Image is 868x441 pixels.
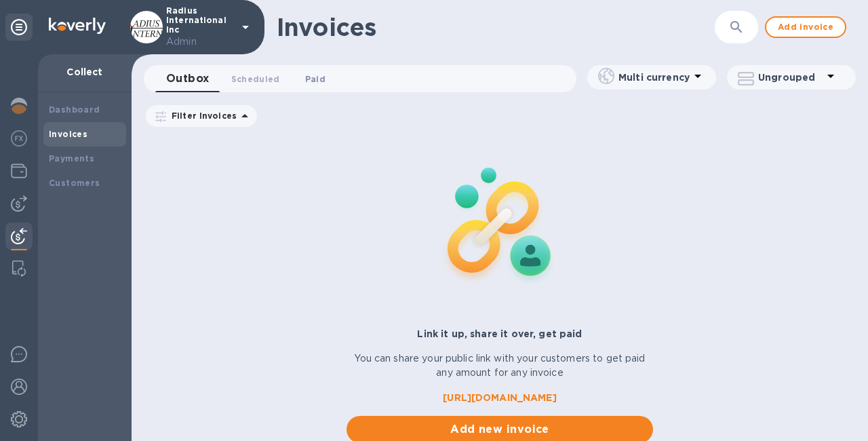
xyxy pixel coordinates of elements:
[11,130,27,147] img: Foreign exchange
[305,72,325,86] span: Paid
[166,35,234,49] p: Admin
[11,163,27,179] img: Wallets
[49,153,94,164] b: Payments
[618,71,690,84] p: Multi currency
[166,110,237,121] p: Filter Invoices
[277,13,376,41] h1: Invoices
[347,351,654,380] p: You can share your public link with your customers to get paid any amount for any invoice
[5,14,33,41] div: Unpin categories
[443,392,556,403] b: [URL][DOMAIN_NAME]
[758,71,823,84] p: Ungrouped
[231,72,280,86] span: Scheduled
[49,129,87,139] b: Invoices
[49,65,121,79] p: Collect
[347,327,654,341] p: Link it up, share it over, get paid
[166,6,234,49] p: Radius International Inc
[765,16,846,38] button: Add invoice
[49,18,106,34] img: Logo
[777,19,834,35] span: Add invoice
[347,391,654,405] a: [URL][DOMAIN_NAME]
[49,178,100,188] b: Customers
[49,104,100,115] b: Dashboard
[166,69,210,88] span: Outbox
[357,421,643,438] span: Add new invoice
